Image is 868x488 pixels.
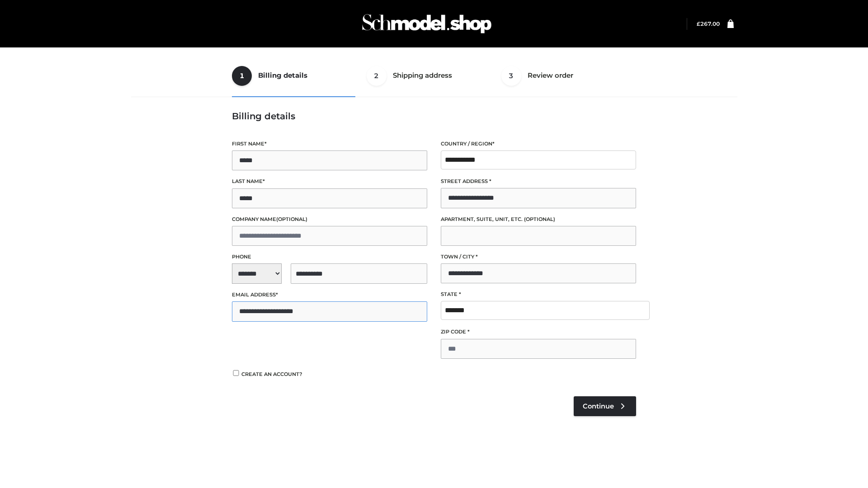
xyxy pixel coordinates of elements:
a: Continue [574,396,636,416]
label: Company name [232,215,427,224]
a: £267.00 [697,20,720,27]
span: £ [697,20,700,27]
label: Country / Region [441,140,636,148]
label: Apartment, suite, unit, etc. [441,215,636,224]
label: Last name [232,177,427,186]
label: Street address [441,177,636,186]
label: ZIP Code [441,328,636,336]
label: State [441,290,636,299]
img: Schmodel Admin 964 [359,6,495,42]
label: Email address [232,291,427,299]
label: Phone [232,253,427,261]
span: (optional) [276,216,307,222]
span: (optional) [524,216,555,222]
label: First name [232,140,427,148]
bdi: 267.00 [697,20,720,27]
input: Create an account? [232,370,240,376]
h3: Billing details [232,111,636,122]
span: Create an account? [241,371,302,377]
label: Town / City [441,253,636,261]
span: Continue [583,402,614,410]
